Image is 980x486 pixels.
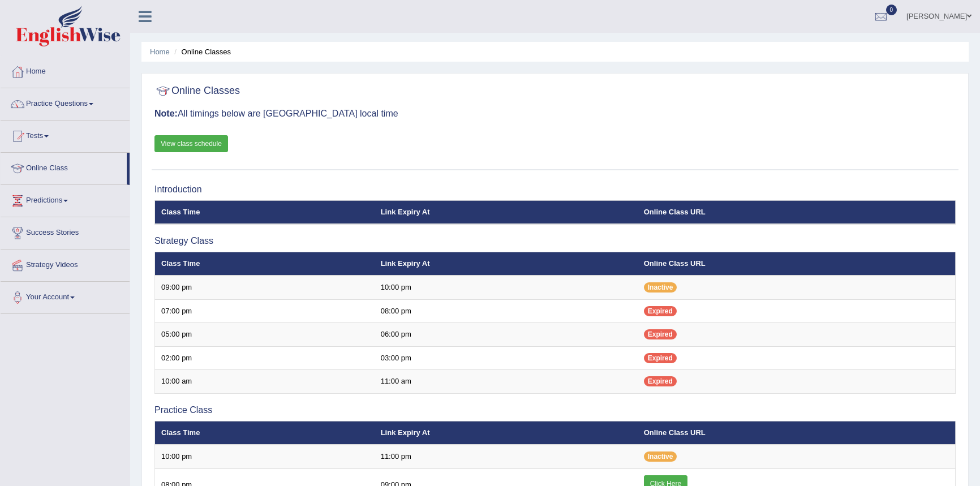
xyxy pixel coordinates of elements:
th: Class Time [155,421,375,445]
td: 10:00 am [155,370,375,394]
td: 06:00 pm [375,323,638,347]
span: Expired [644,353,677,363]
h3: Practice Class [154,405,956,415]
a: View class schedule [154,135,228,152]
span: 0 [886,5,897,15]
td: 03:00 pm [375,346,638,370]
td: 02:00 pm [155,346,375,370]
a: Practice Questions [1,88,130,117]
th: Class Time [155,200,375,224]
th: Online Class URL [638,252,956,276]
span: Expired [644,376,677,386]
a: Your Account [1,282,130,310]
a: Home [150,48,170,56]
a: Predictions [1,185,130,213]
td: 08:00 pm [375,299,638,323]
td: 10:00 pm [375,276,638,299]
h3: Introduction [154,184,956,195]
span: Inactive [644,451,677,462]
td: 05:00 pm [155,323,375,347]
th: Class Time [155,252,375,276]
h2: Online Classes [154,83,240,100]
span: Expired [644,306,677,316]
a: Home [1,56,130,84]
th: Link Expiry At [375,421,638,445]
span: Inactive [644,282,677,293]
a: Strategy Videos [1,250,130,278]
td: 10:00 pm [155,445,375,468]
a: Success Stories [1,217,130,246]
th: Online Class URL [638,421,956,445]
td: 11:00 pm [375,445,638,468]
td: 09:00 pm [155,276,375,299]
td: 11:00 am [375,370,638,394]
span: Expired [644,329,677,339]
h3: Strategy Class [154,236,956,246]
h3: All timings below are [GEOGRAPHIC_DATA] local time [154,109,956,119]
li: Online Classes [171,46,231,57]
b: Note: [154,109,178,118]
a: Online Class [1,153,127,181]
th: Link Expiry At [375,252,638,276]
td: 07:00 pm [155,299,375,323]
th: Online Class URL [638,200,956,224]
th: Link Expiry At [375,200,638,224]
a: Tests [1,121,130,149]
